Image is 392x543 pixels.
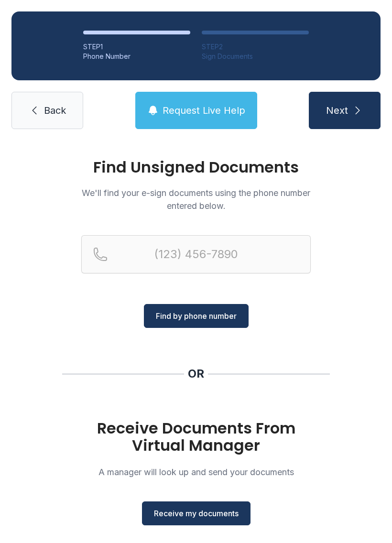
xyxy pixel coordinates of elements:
[81,466,311,478] p: A manager will look up and send your documents
[154,508,239,519] span: Receive my documents
[202,42,309,52] div: STEP 2
[188,366,204,381] div: OR
[326,104,348,117] span: Next
[83,42,190,52] div: STEP 1
[163,104,245,117] span: Request Live Help
[81,186,311,212] p: We'll find your e-sign documents using the phone number entered below.
[44,104,66,117] span: Back
[156,310,237,322] span: Find by phone number
[81,160,311,175] h1: Find Unsigned Documents
[83,52,190,61] div: Phone Number
[81,235,311,273] input: Reservation phone number
[81,420,311,454] h1: Receive Documents From Virtual Manager
[202,52,309,61] div: Sign Documents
